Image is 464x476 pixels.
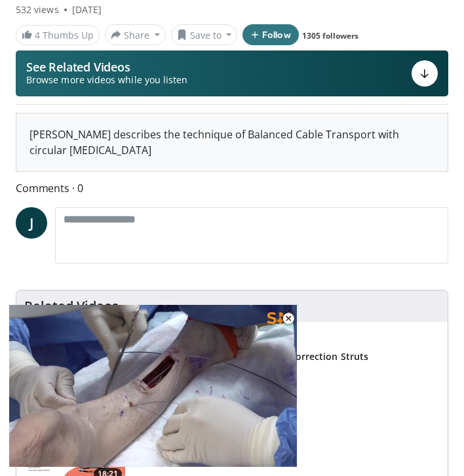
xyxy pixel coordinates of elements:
[72,3,102,16] div: [DATE]
[16,207,47,239] a: J
[35,29,40,41] span: 4
[16,25,100,45] a: 4 Thumbs Up
[16,50,448,96] button: See Related Videos Browse more videos while you listen
[16,113,448,171] div: [PERSON_NAME] describes the technique of Balanced Cable Transport with circular [MEDICAL_DATA]
[9,305,297,467] video-js: Video Player
[302,30,358,41] a: 1305 followers
[26,60,187,73] p: See Related Videos
[242,24,299,45] button: Follow
[171,24,238,45] button: Save to
[16,3,59,16] span: 532 views
[24,298,119,314] h4: Related Videos
[275,305,301,332] button: Close
[26,73,187,87] span: Browse more videos while you listen
[105,24,166,45] button: Share
[16,180,448,197] span: Comments 0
